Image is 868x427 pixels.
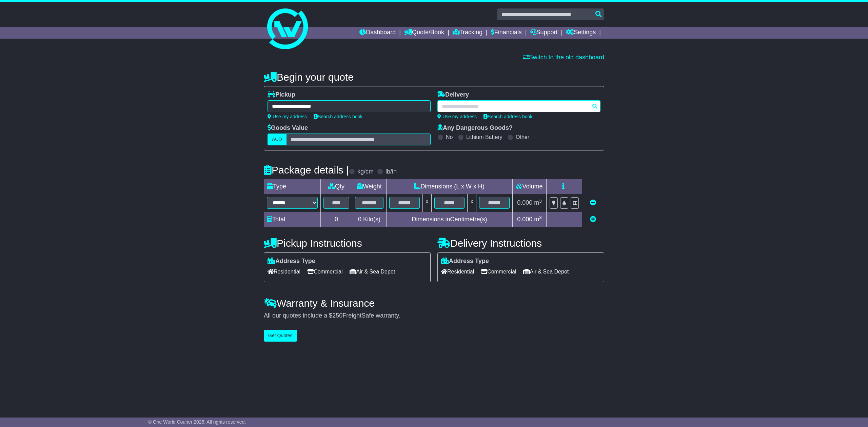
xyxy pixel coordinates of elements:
a: Add new item [590,216,596,223]
td: Dimensions in Centimetre(s) [386,212,512,227]
typeahead: Please provide city [437,100,600,112]
span: m [534,199,542,206]
td: x [422,194,431,212]
h4: Delivery Instructions [437,238,604,249]
a: Settings [566,27,596,39]
label: lb/in [386,168,397,176]
h4: Pickup Instructions [264,238,431,249]
td: Total [264,212,321,227]
div: All our quotes include a $ FreightSafe warranty. [264,312,604,320]
span: 0.000 [517,216,532,223]
a: Search address book [484,114,532,119]
h4: Package details | [264,164,349,176]
span: Commercial [481,266,516,277]
label: Address Type [441,258,489,265]
a: Use my address [437,114,477,119]
span: © One World Courier 2025. All rights reserved. [148,419,246,425]
button: Get Quotes [264,330,297,342]
td: 0 [321,212,352,227]
sup: 3 [539,215,542,220]
span: Residential [441,266,474,277]
td: x [468,194,476,212]
span: Commercial [307,266,342,277]
a: Switch to the old dashboard [523,54,604,61]
span: m [534,216,542,223]
label: Address Type [268,258,315,265]
span: 0.000 [517,199,532,206]
label: Other [516,134,529,140]
h4: Begin your quote [264,72,604,83]
td: Qty [321,179,352,194]
label: Any Dangerous Goods? [437,124,513,132]
span: 250 [332,312,342,319]
a: Search address book [314,114,362,119]
a: Use my address [268,114,307,119]
label: Goods Value [268,124,308,132]
label: kg/cm [357,168,374,176]
a: Support [530,27,558,39]
a: Tracking [453,27,482,39]
td: Type [264,179,321,194]
label: Lithium Battery [466,134,502,140]
span: Air & Sea Depot [523,266,569,277]
span: 0 [358,216,361,223]
sup: 3 [539,199,542,204]
td: Volume [512,179,546,194]
label: Pickup [268,91,295,99]
a: Quote/Book [404,27,444,39]
label: AUD [268,134,287,145]
span: Air & Sea Depot [350,266,395,277]
label: No [446,134,453,140]
a: Financials [491,27,522,39]
a: Remove this item [590,199,596,206]
h4: Warranty & Insurance [264,298,604,309]
a: Dashboard [359,27,396,39]
span: Residential [268,266,300,277]
td: Kilo(s) [352,212,387,227]
label: Delivery [437,91,469,99]
td: Weight [352,179,387,194]
td: Dimensions (L x W x H) [386,179,512,194]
